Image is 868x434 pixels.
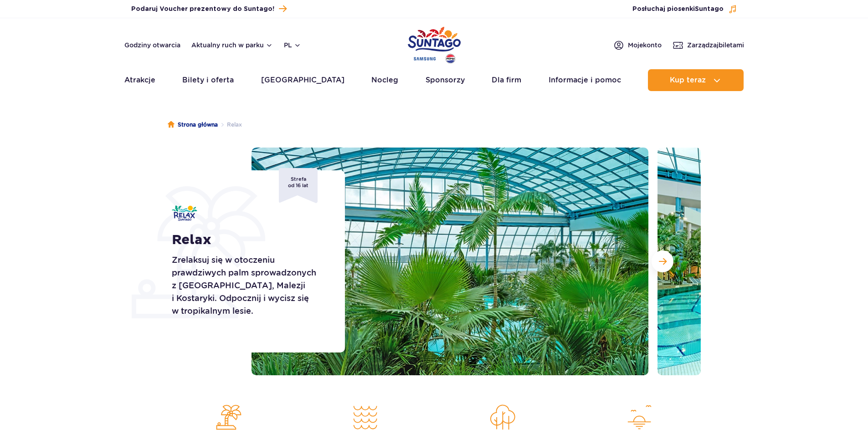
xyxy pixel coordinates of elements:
li: Relax [218,120,242,129]
span: Suntago [695,6,724,12]
a: Informacje i pomoc [549,69,621,91]
a: Godziny otwarcia [124,41,180,50]
a: Strona główna [168,120,218,129]
a: [GEOGRAPHIC_DATA] [261,69,344,91]
span: Kup teraz [670,76,706,84]
button: Posłuchaj piosenkiSuntago [632,5,737,14]
button: Następny slajd [652,250,673,272]
a: Nocleg [371,69,398,91]
a: Sponsorzy [426,69,465,91]
span: Podaruj Voucher prezentowy do Suntago! [131,5,274,14]
span: Posłuchaj piosenki [632,5,724,14]
button: pl [284,41,301,50]
a: Zarządzajbiletami [673,40,744,51]
button: Kup teraz [648,69,744,91]
h1: Relax [172,232,324,248]
a: Mojekonto [613,40,662,51]
a: Dla firm [492,69,521,91]
span: Strefa od 16 lat [279,168,318,203]
span: Moje konto [628,41,662,50]
p: Zrelaksuj się w otoczeniu prawdziwych palm sprowadzonych z [GEOGRAPHIC_DATA], Malezji i Kostaryki... [172,254,324,317]
a: Podaruj Voucher prezentowy do Suntago! [131,3,287,15]
a: Atrakcje [124,69,155,91]
img: Relax [172,205,197,221]
button: Aktualny ruch w parku [191,41,273,49]
a: Bilety i oferta [182,69,234,91]
a: Park of Poland [408,23,461,65]
span: Zarządzaj biletami [687,41,744,50]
